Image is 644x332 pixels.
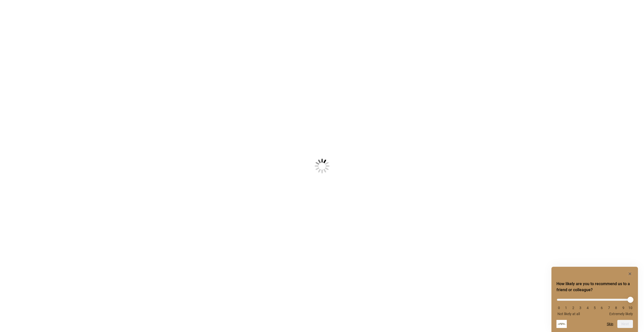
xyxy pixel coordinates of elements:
[628,306,633,310] li: 10
[563,306,569,310] li: 1
[556,295,633,316] div: How likely are you to recommend us to a friend or colleague? Select an option from 0 to 10, with ...
[627,271,633,277] button: Hide survey
[571,306,576,310] li: 2
[617,320,633,328] button: Next question
[609,312,633,316] span: Extremely likely
[578,306,583,310] li: 3
[290,134,354,198] img: Loading
[556,281,633,293] h2: How likely are you to recommend us to a friend or colleague? Select an option from 0 to 10, with ...
[607,322,613,326] button: Skip
[556,271,633,328] div: How likely are you to recommend us to a friend or colleague? Select an option from 0 to 10, with ...
[607,306,612,310] li: 7
[599,306,604,310] li: 6
[585,306,590,310] li: 4
[557,312,580,316] span: Not likely at all
[614,306,619,310] li: 8
[556,306,561,310] li: 0
[592,306,597,310] li: 5
[621,306,626,310] li: 9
